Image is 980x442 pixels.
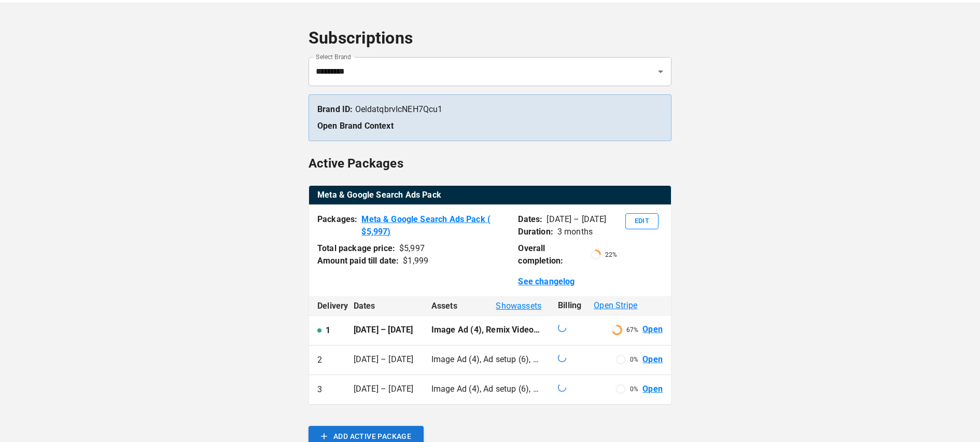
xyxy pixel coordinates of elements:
[653,64,668,79] button: Open
[431,354,541,366] p: Image Ad (4), Ad setup (6), Ad campaign optimisation (3)
[431,383,541,395] p: Image Ad (4), Ad setup (6), Ad campaign optimisation (2)
[361,213,510,238] a: Meta & Google Search Ads Pack ( $5,997)
[625,213,659,229] button: Edit
[345,375,423,404] td: [DATE] – [DATE]
[317,121,394,131] a: Open Brand Context
[316,52,351,61] label: Select Brand
[550,296,671,315] th: Billing
[496,300,541,312] span: Show assets
[317,103,663,116] p: OeldatqbrvIcNEH7Qcu1
[399,242,425,255] div: $ 5,997
[317,383,322,396] p: 3
[309,186,671,205] table: active packages table
[630,384,638,394] p: 0 %
[309,28,671,49] h4: Subscriptions
[642,383,663,395] a: Open
[642,324,663,336] a: Open
[518,275,575,288] a: See changelog
[518,242,586,267] p: Overall completion:
[345,315,423,345] td: [DATE] – [DATE]
[317,242,395,255] p: Total package price:
[518,213,542,226] p: Dates:
[557,226,593,238] p: 3 months
[605,250,617,259] p: 22 %
[431,300,541,312] div: Assets
[317,104,353,114] strong: Brand ID:
[309,296,345,315] th: Delivery
[317,213,357,238] p: Packages:
[594,299,637,312] span: Open Stripe
[326,324,330,337] p: 1
[403,255,428,267] div: $ 1,999
[309,186,671,205] th: Meta & Google Search Ads Pack
[547,213,606,226] p: [DATE] – [DATE]
[317,255,399,267] p: Amount paid till date:
[626,325,638,335] p: 67 %
[345,345,423,375] td: [DATE] – [DATE]
[642,354,663,366] a: Open
[630,355,638,364] p: 0 %
[317,354,322,366] p: 2
[309,154,403,173] h6: Active Packages
[345,296,423,315] th: Dates
[518,226,553,238] p: Duration:
[431,324,541,336] p: Image Ad (4), Remix Video (2), UGC (4), Ad setup (6), Ad campaign optimisation (3)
